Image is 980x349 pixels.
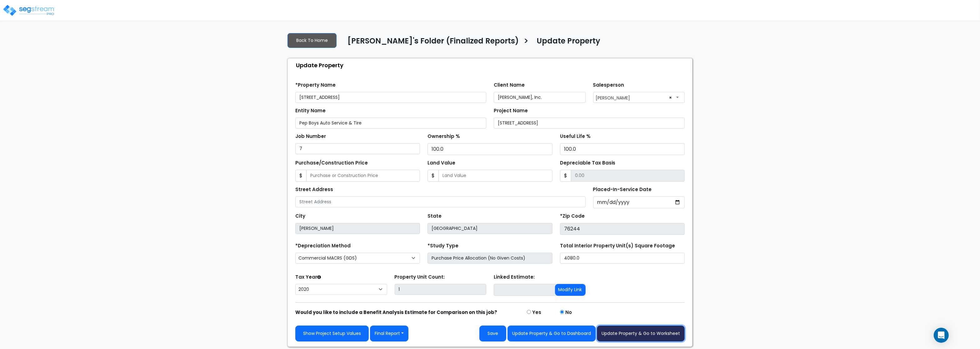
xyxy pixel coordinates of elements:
[427,213,442,220] label: State
[669,93,672,102] span: ×
[560,242,675,250] label: Total Interior Property Unit(s) Square Footage
[295,326,369,341] a: Show Project Setup Values
[593,92,685,103] span: Tom Miller
[427,133,460,140] label: Ownership %
[494,118,685,129] input: Project Name
[427,143,552,155] input: Ownership
[560,170,571,182] span: $
[295,213,305,220] label: City
[427,242,458,250] label: *Study Type
[287,33,337,48] a: Back To Home
[295,118,486,129] input: Entity Name
[532,309,541,316] label: Yes
[560,253,685,264] input: total square foot
[494,92,586,103] input: Client Name
[295,107,326,114] label: Entity Name
[295,170,307,182] span: $
[395,284,487,295] input: Building Count
[295,82,336,89] label: *Property Name
[295,309,497,316] strong: Would you like to include a Benefit Analysis Estimate for Comparison on this job?
[295,92,486,103] input: Property Name
[560,159,616,167] label: Depreciable Tax Basis
[494,274,535,281] label: Linked Estimate:
[593,186,652,193] label: Placed-In-Service Date
[565,309,572,316] label: No
[934,328,949,343] div: Open Intercom Messenger
[555,284,586,296] button: Modify Link
[295,186,333,193] label: Street Address
[295,274,321,281] label: Tax Year
[494,107,528,114] label: Project Name
[295,159,368,167] label: Purchase/Construction Price
[507,326,596,341] button: Update Property & Go to Dashboard
[560,133,591,140] label: Useful Life %
[571,170,685,182] input: 0.00
[295,133,326,140] label: Job Number
[2,4,56,17] img: logo_pro_r.png
[347,37,519,47] h4: [PERSON_NAME]'s Folder (Finalized Reports)
[370,326,408,341] button: Final Report
[427,170,439,182] span: $
[560,213,585,220] label: *Zip Code
[306,170,420,182] input: Purchase or Construction Price
[427,159,455,167] label: Land Value
[479,326,506,341] button: Save
[291,58,692,72] div: Update Property
[523,36,529,48] h3: >
[494,82,525,89] label: Client Name
[597,326,685,341] button: Update Property & Go to Worksheet
[295,242,351,250] label: *Depreciation Method
[343,37,519,50] a: [PERSON_NAME]'s Folder (Finalized Reports)
[438,170,552,182] input: Land Value
[560,223,685,235] input: Zip Code
[532,37,600,50] a: Update Property
[395,274,445,281] label: Property Unit Count:
[560,143,685,155] input: Depreciation
[295,196,586,207] input: Street Address
[593,92,685,102] span: Tom Miller
[537,37,600,47] h4: Update Property
[593,82,624,89] label: Salesperson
